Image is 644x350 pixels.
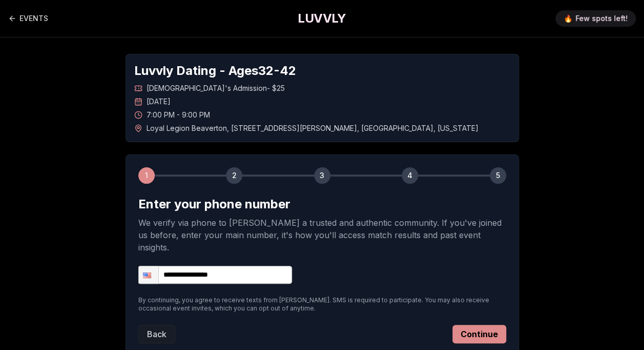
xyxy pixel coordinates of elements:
div: 1 [138,167,155,184]
h2: Enter your phone number [138,196,506,212]
span: Few spots left! [575,13,628,24]
button: Continue [452,325,506,343]
div: 5 [490,167,506,184]
div: 3 [314,167,330,184]
div: 4 [402,167,418,184]
p: We verify via phone to [PERSON_NAME] a trusted and authentic community. If you've joined us befor... [138,217,506,254]
span: [DEMOGRAPHIC_DATA]'s Admission - $25 [147,83,285,93]
div: 2 [226,167,242,184]
h1: Luvvly Dating - Ages 32 - 42 [134,63,510,79]
span: 🔥 [564,13,572,24]
span: 7:00 PM - 9:00 PM [147,110,210,120]
span: Loyal Legion Beaverton , [STREET_ADDRESS][PERSON_NAME] , [GEOGRAPHIC_DATA] , [US_STATE] [147,123,479,133]
span: [DATE] [147,96,171,107]
button: Back [138,325,175,343]
a: Back to events [8,8,48,29]
div: United States: + 1 [139,266,158,283]
p: By continuing, you agree to receive texts from [PERSON_NAME]. SMS is required to participate. You... [138,296,506,313]
a: LUVVLY [298,10,346,27]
